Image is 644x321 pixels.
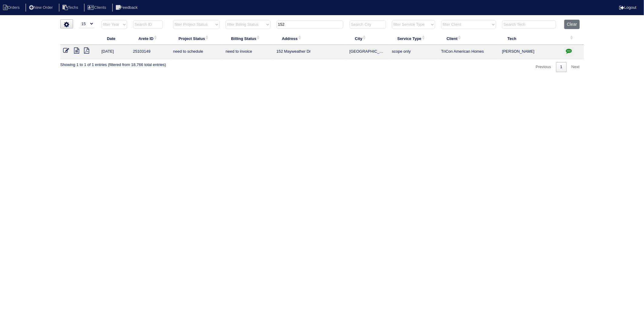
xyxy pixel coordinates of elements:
th: : activate to sort column ascending [561,32,584,45]
input: Search Tech [502,20,556,29]
button: Clear [564,20,580,29]
a: Previous [532,62,555,72]
input: Search ID [133,20,163,29]
th: City: activate to sort column ascending [347,32,389,45]
a: 1 [556,62,567,72]
td: scope only [389,45,438,59]
input: Search Address [277,20,343,29]
td: 25103149 [130,45,170,59]
a: Clients [84,5,111,10]
td: 152 Mayweather Dr [273,45,347,59]
th: Date [99,32,130,45]
li: New Order [25,4,58,12]
td: [PERSON_NAME] [499,45,561,59]
th: Arete ID: activate to sort column ascending [130,32,170,45]
td: [GEOGRAPHIC_DATA] [347,45,389,59]
td: TriCon American Homes [438,45,499,59]
li: Feedback [112,4,143,12]
td: need to invoice [223,45,273,59]
th: Tech [499,32,561,45]
li: Clients [84,4,111,12]
th: Client: activate to sort column ascending [438,32,499,45]
li: Techs [59,4,83,12]
a: New Order [25,5,58,10]
th: Address: activate to sort column ascending [273,32,347,45]
th: Billing Status: activate to sort column ascending [223,32,273,45]
th: Service Type: activate to sort column ascending [389,32,438,45]
a: Techs [59,5,83,10]
div: Showing 1 to 1 of 1 entries (filtered from 18,766 total entries) [60,59,166,68]
td: need to schedule [170,45,223,59]
th: Project Status: activate to sort column ascending [170,32,223,45]
a: Next [567,62,584,72]
a: Logout [619,5,636,10]
td: [DATE] [99,45,130,59]
input: Search City [350,20,386,29]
